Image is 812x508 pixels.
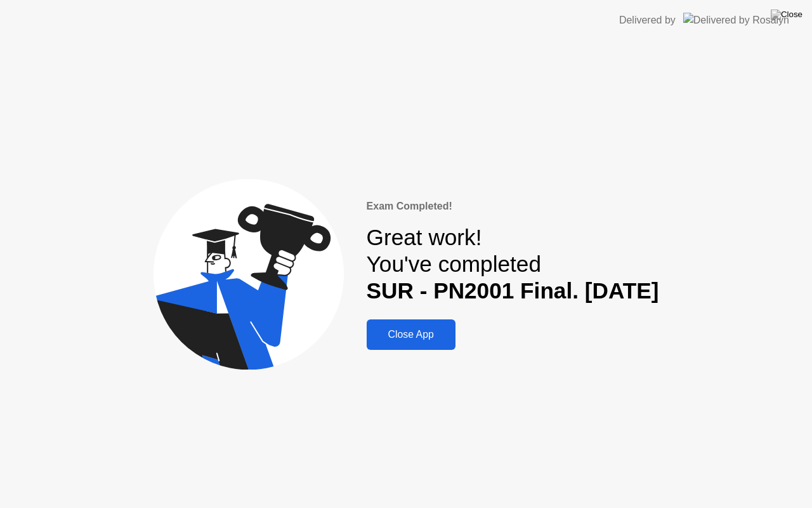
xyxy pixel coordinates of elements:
div: Exam Completed! [367,199,659,214]
img: Close [771,10,802,20]
button: Close App [367,319,455,350]
b: SUR - PN2001 Final. [DATE] [367,278,659,303]
div: Delivered by [619,13,676,28]
div: Great work! You've completed [367,224,659,305]
div: Close App [370,329,452,340]
img: Delivered by Rosalyn [683,13,789,27]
